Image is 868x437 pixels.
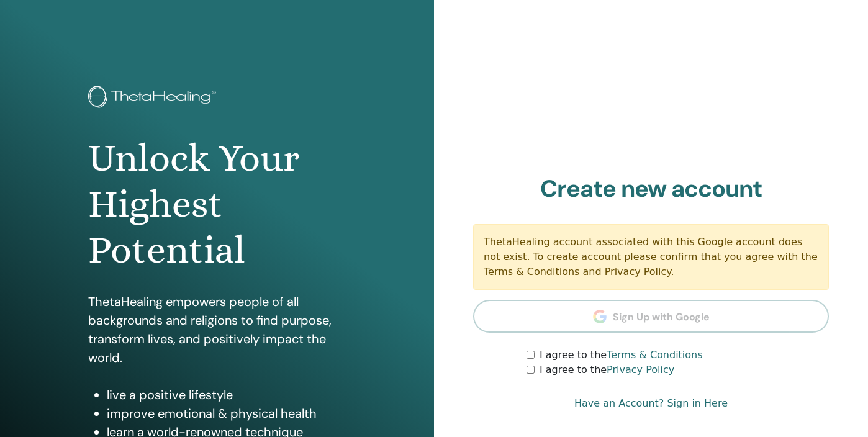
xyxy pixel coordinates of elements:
[107,385,346,404] li: live a positive lifestyle
[473,224,829,290] div: ThetaHealing account associated with this Google account does not exist. To create account please...
[107,404,346,423] li: improve emotional & physical health
[607,364,674,376] a: Privacy Policy
[574,396,728,411] a: Have an Account? Sign in Here
[473,175,829,204] h2: Create new account
[540,348,703,363] label: I agree to the
[88,292,346,367] p: ThetaHealing empowers people of all backgrounds and religions to find purpose, transform lives, a...
[607,349,702,361] a: Terms & Conditions
[540,363,674,377] label: I agree to the
[88,135,346,274] h1: Unlock Your Highest Potential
